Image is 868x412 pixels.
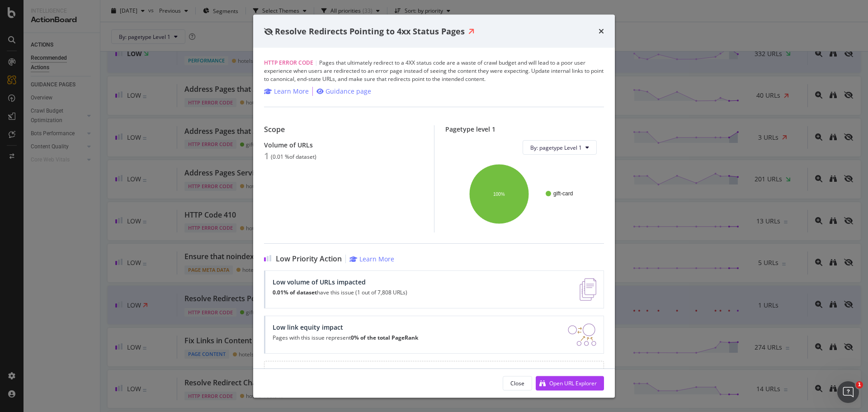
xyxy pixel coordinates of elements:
[349,255,394,263] a: Learn More
[549,379,597,387] div: Open URL Explorer
[503,376,532,390] button: Close
[351,334,418,341] strong: 0% of the total PageRank
[856,381,863,388] span: 1
[599,25,604,37] div: times
[530,143,582,151] span: By: pagetype Level 1
[536,376,604,390] button: Open URL Explorer
[264,151,269,161] div: 1
[264,125,423,134] div: Scope
[264,59,604,83] div: Pages that ultimately redirect to a 4XX status code are a waste of crawl budget and will lead to ...
[510,379,524,387] div: Close
[568,323,596,346] img: DDxVyA23.png
[445,125,604,133] div: Pagetype level 1
[264,141,423,149] div: Volume of URLs
[274,87,309,96] div: Learn More
[264,361,604,380] div: Please provide your logfiles to Botify to uncover this issue’s impact on your Crawl Budget.
[325,87,371,96] div: Guidance page
[553,190,573,197] text: gift-card
[506,367,585,374] a: Contact your Success Manager
[273,323,418,331] div: Low link equity impact
[523,140,597,155] button: By: pagetype Level 1
[273,335,418,341] p: Pages with this issue represent
[264,87,309,96] a: Learn More
[580,278,596,301] img: e5DMFwAAAABJRU5ErkJggg==
[359,255,394,263] div: Learn More
[273,289,317,296] strong: 0.01% of dataset
[275,25,465,36] span: Resolve Redirects Pointing to 4xx Status Pages
[493,191,505,196] text: 100%
[453,162,594,225] svg: A chart.
[264,28,273,35] div: eye-slash
[837,381,859,403] iframe: Intercom live chat
[276,255,342,263] span: Low Priority Action
[273,289,407,296] p: have this issue (1 out of 7,808 URLs)
[273,278,407,286] div: Low volume of URLs impacted
[316,87,371,96] a: Guidance page
[264,59,313,66] span: HTTP Error Code
[271,154,316,160] div: ( 0.01 % of dataset )
[315,59,318,66] span: |
[253,14,615,398] div: modal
